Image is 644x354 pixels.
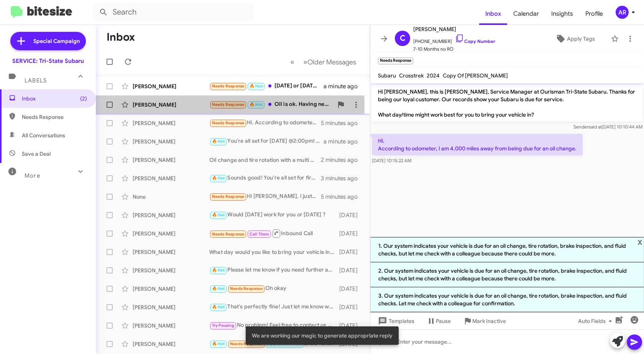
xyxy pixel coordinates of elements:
button: Templates [370,314,421,328]
div: [PERSON_NAME] [133,248,209,256]
nav: Page navigation example [286,54,361,70]
span: Special Campaign [33,37,80,45]
div: a minute ago [324,138,364,145]
span: Copy Of [PERSON_NAME] [443,72,508,79]
span: 🔥 Hot [212,341,225,346]
button: Next [299,54,361,70]
button: Apply Tags [542,32,607,46]
span: [PERSON_NAME] [413,25,495,34]
span: (2) [80,95,87,102]
div: Hi. According to odometer, I am 4,000 miles away from being due for an oil change. [209,119,321,127]
span: Mark Inactive [472,314,506,328]
span: » [303,57,307,67]
div: [PERSON_NAME] [133,267,209,274]
span: 🔥 Hot [212,286,225,291]
span: Crosstrek [399,72,424,79]
a: Special Campaign [10,32,86,50]
div: Inbound Call [209,229,338,238]
span: C [400,32,406,44]
div: Please let me know if you need further assistance. [209,266,338,275]
div: What day would you like to bring your vehicle in for service? [209,248,338,256]
span: x [637,237,642,246]
span: Insights [545,3,579,25]
input: Search [93,3,254,21]
span: 🔥 Hot [212,305,225,310]
div: None [133,193,209,201]
div: a minute ago [324,82,364,90]
div: [DATE] [338,211,364,219]
div: [PERSON_NAME] [133,101,209,109]
div: [PERSON_NAME] [133,322,209,329]
span: 🔥 Hot [212,268,225,273]
div: [PERSON_NAME] [133,285,209,293]
p: Hi [PERSON_NAME], this is [PERSON_NAME], Service Manager at Ourisman Tri-State Subaru. Thanks for... [372,85,642,122]
span: Needs Response [212,194,245,199]
span: Needs Response [212,102,245,107]
span: Auto Fields [578,314,615,328]
div: 3 minutes ago [321,175,364,182]
span: Apply Tags [567,32,595,46]
div: [DATE] [338,267,364,274]
div: [PERSON_NAME] [133,119,209,127]
div: That's perfectly fine! Just let me know when you're ready to schedule your appointment, and I'll ... [209,303,338,311]
div: [PERSON_NAME] [133,211,209,219]
div: Oh okay [209,284,338,293]
div: [PERSON_NAME] [133,230,209,237]
div: 2 minutes ago [321,156,364,164]
span: Needs Response [212,84,245,89]
span: said at [588,124,602,130]
div: Liked “Okay thanks you're all set. For the detailing, we ask that you make sure everything is tak... [209,339,338,348]
span: Save a Deal [22,150,51,158]
span: Needs Response [230,286,263,291]
div: Oil is ok. Having new tires installed [DATE] due to road hazard damage to driver side rear. [209,100,333,109]
span: [PHONE_NUMBER] [413,34,495,45]
button: Auto Fields [572,314,621,328]
button: Previous [286,54,299,70]
span: [DATE] 10:15:22 AM [372,158,411,163]
span: Subaru [378,72,396,79]
span: 🔥 Hot [250,84,263,89]
span: Needs Response [22,113,87,121]
div: [PERSON_NAME] [133,303,209,311]
li: 1. Our system indicates your vehicle is due for an oil change, tire rotation, brake inspection, a... [370,237,644,262]
span: Sender [DATE] 10:10:44 AM [573,124,642,130]
div: [PERSON_NAME] [133,156,209,164]
div: [DATE] [338,303,364,311]
button: Pause [421,314,457,328]
div: Oil change and tire rotation with a multi point inspection [209,156,321,164]
div: [PERSON_NAME] [133,82,209,90]
span: Pause [436,314,451,328]
div: 5 minutes ago [321,193,364,201]
span: Try Pausing [212,323,234,328]
span: Needs Response [230,341,263,346]
div: Sounds good! You're all set for first available [DATE] morning! [209,174,321,183]
span: More [25,172,40,179]
span: Labels [25,77,47,84]
small: Needs Response [378,58,413,64]
div: Would [DATE] work for you or [DATE] ? [209,211,338,219]
div: AR [616,6,629,19]
div: No problem! Feel free to contact us whenever you're ready to schedule for service. We're here to ... [209,321,338,330]
span: 🔥 Hot [212,139,225,144]
a: Copy Number [455,38,495,44]
span: Needs Response [212,120,245,125]
span: 🔥 Hot [212,212,225,217]
div: [PERSON_NAME] [133,340,209,348]
button: AR [609,6,636,19]
div: [DATE] [338,230,364,237]
div: Hi [PERSON_NAME], I just brought my car in [DATE]. Are you referring to the tires and rain guards... [209,192,321,201]
div: SERVICE: Tri-State Subaru [12,57,84,65]
button: Mark Inactive [457,314,512,328]
a: Calendar [507,3,545,25]
div: [DATE] [338,248,364,256]
a: Inbox [479,3,507,25]
div: [PERSON_NAME] [133,175,209,182]
h1: Inbox [107,31,135,43]
span: Templates [376,314,414,328]
span: Needs Response [212,232,245,237]
div: You're all set for [DATE] @2:00pm! 👍 [209,137,324,146]
span: Profile [579,3,609,25]
span: Inbox [22,95,87,102]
